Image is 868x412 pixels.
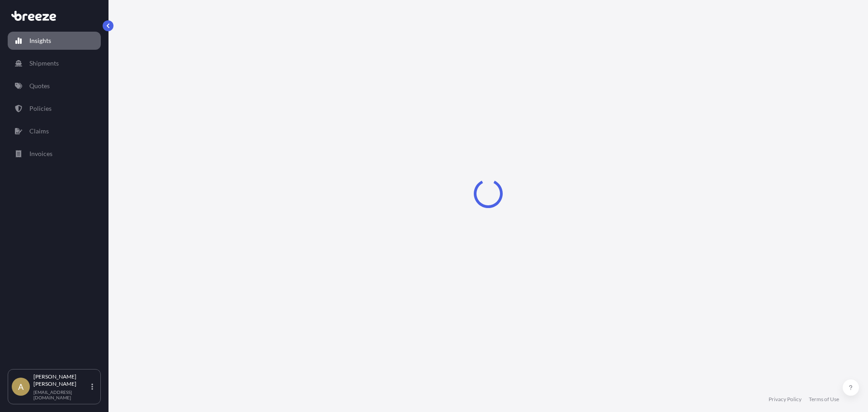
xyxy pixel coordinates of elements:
a: Quotes [8,77,101,95]
a: Terms of Use [809,396,839,403]
p: [EMAIL_ADDRESS][DOMAIN_NAME] [33,389,90,400]
a: Claims [8,122,101,140]
p: Insights [29,36,51,45]
p: [PERSON_NAME] [PERSON_NAME] [33,373,90,388]
span: A [18,382,24,391]
a: Policies [8,99,101,118]
p: Policies [29,104,52,113]
a: Privacy Policy [769,396,802,403]
p: Shipments [29,59,59,68]
p: Claims [29,127,49,136]
p: Quotes [29,81,50,90]
a: Invoices [8,145,101,163]
p: Invoices [29,149,52,158]
a: Shipments [8,54,101,72]
a: Insights [8,32,101,50]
